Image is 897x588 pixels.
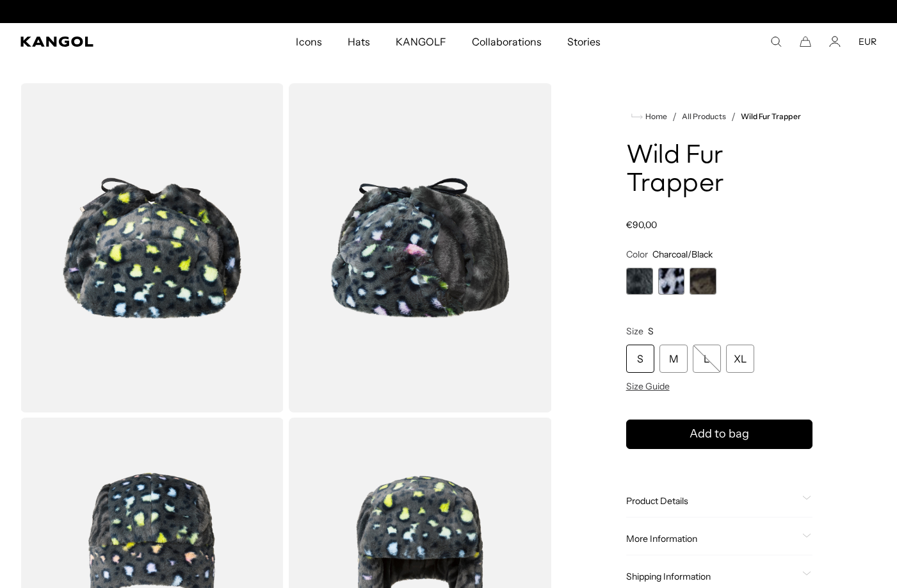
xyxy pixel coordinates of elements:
div: 3 of 3 [690,268,716,295]
li: / [667,109,677,124]
img: color-charcoal-black [20,83,284,412]
span: Home [643,112,667,121]
div: L [693,345,721,373]
button: Add to bag [626,420,812,449]
div: M [659,345,688,373]
div: 1 of 3 [626,268,653,295]
span: Size Guide [626,380,670,392]
a: Account [829,36,841,47]
a: Collaborations [459,23,554,60]
div: S [626,345,654,373]
a: Icons [283,23,334,60]
span: Hats [348,23,370,60]
span: Charcoal/Black [652,249,713,260]
a: Wild Fur Trapper [741,112,800,121]
a: Home [631,111,667,122]
img: color-charcoal-black [289,83,552,412]
span: Collaborations [472,23,542,60]
label: Moonstruck/Grey [658,268,685,295]
h1: Wild Fur Trapper [626,142,812,199]
a: Stories [554,23,613,60]
span: More Information [626,533,797,544]
div: 1 of 2 [317,6,581,17]
button: Cart [800,36,811,47]
div: 2 of 3 [658,268,685,295]
a: Hats [335,23,383,60]
div: XL [726,345,754,373]
slideshow-component: Announcement bar [317,6,581,17]
span: Stories [567,23,601,60]
summary: Search here [770,36,782,47]
label: Olive/Cranberry [690,268,716,295]
span: KANGOLF [396,23,446,60]
span: Add to bag [690,425,749,443]
span: €90,00 [626,219,657,231]
span: Color [626,249,648,260]
button: EUR [859,36,877,47]
span: Product Details [626,495,797,507]
li: / [726,109,736,124]
span: Icons [296,23,321,60]
nav: breadcrumbs [626,109,812,124]
a: All Products [682,112,726,121]
label: Charcoal/Black [626,268,653,295]
span: Size [626,325,643,337]
span: Shipping Information [626,571,797,582]
a: KANGOLF [383,23,459,60]
a: Kangol [20,37,196,47]
div: Announcement [317,6,581,17]
span: S [648,325,654,337]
